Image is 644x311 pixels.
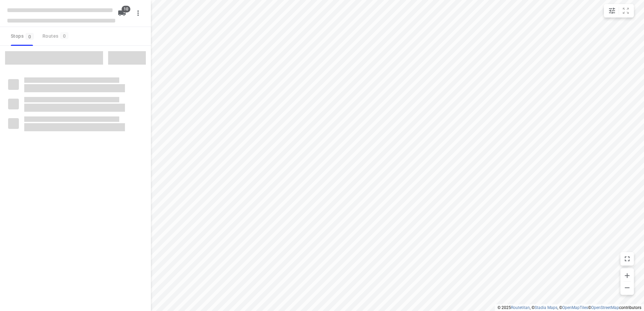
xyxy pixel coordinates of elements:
[605,4,619,18] button: Map settings
[511,305,530,310] a: Routetitan
[562,305,588,310] a: OpenMapTiles
[604,4,634,18] div: small contained button group
[591,305,619,310] a: OpenStreetMap
[535,305,557,310] a: Stadia Maps
[497,305,641,310] li: © 2025 , © , © © contributors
